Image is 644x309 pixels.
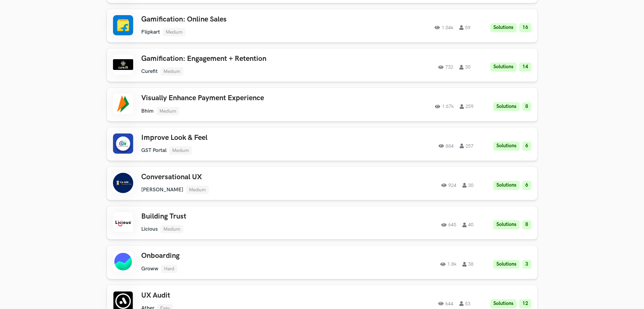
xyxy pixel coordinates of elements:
[460,104,473,109] span: 259
[141,291,332,300] h3: UX Audit
[160,67,183,76] li: Medium
[462,262,473,267] span: 38
[141,133,332,142] h3: Improve Look & Feel
[490,299,517,308] li: Solutions
[459,301,470,306] span: 53
[141,212,332,221] h3: Building Trust
[493,142,520,151] li: Solutions
[462,223,473,227] span: 40
[462,183,473,188] span: 30
[438,301,453,306] span: 644
[141,15,332,24] h3: Gamification: Online Sales
[141,108,154,114] li: Bhim
[438,65,453,70] span: 732
[141,68,158,75] li: Curefit
[107,127,537,161] a: Improve Look & FeelGST PortalMedium884257Solutions6
[107,88,537,121] a: Visually Enhance Payment ExperienceBhimMedium1.67k259Solutions8
[522,220,531,229] li: 8
[163,28,186,36] li: Medium
[490,63,517,72] li: Solutions
[519,63,531,72] li: 14
[460,144,473,148] span: 257
[493,181,520,190] li: Solutions
[156,107,179,115] li: Medium
[434,25,453,30] span: 1.04k
[107,9,537,42] a: Gamification: Online SalesFlipkartMedium1.04k59Solutions16
[141,252,332,260] h3: Onboarding
[440,262,456,267] span: 1.8k
[141,266,158,272] li: Groww
[160,225,183,233] li: Medium
[522,260,531,269] li: 3
[141,54,332,63] h3: Gamification: Engagement + Retention
[441,223,456,227] span: 645
[107,206,537,239] a: Building TrustLiciousMedium64540Solutions8
[522,181,531,190] li: 6
[141,187,183,193] li: [PERSON_NAME]
[141,94,332,103] h3: Visually Enhance Payment Experience
[107,245,537,279] a: OnboardingGrowwHard1.8k38Solutions3
[435,104,454,109] span: 1.67k
[490,23,517,32] li: Solutions
[493,102,520,111] li: Solutions
[141,173,332,182] h3: Conversational UX
[459,65,470,70] span: 30
[493,260,520,269] li: Solutions
[459,25,470,30] span: 59
[141,29,160,35] li: Flipkart
[441,183,456,188] span: 924
[522,142,531,151] li: 6
[141,147,166,154] li: GST Portal
[169,146,192,155] li: Medium
[141,226,158,232] li: Licious
[161,265,177,273] li: Hard
[107,167,537,200] a: Conversational UX[PERSON_NAME]Medium92430Solutions6
[493,220,520,229] li: Solutions
[107,48,537,82] a: Gamification: Engagement + RetentionCurefitMedium73230Solutions14
[522,102,531,111] li: 8
[519,299,531,308] li: 12
[439,144,454,148] span: 884
[519,23,531,32] li: 16
[186,186,209,194] li: Medium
